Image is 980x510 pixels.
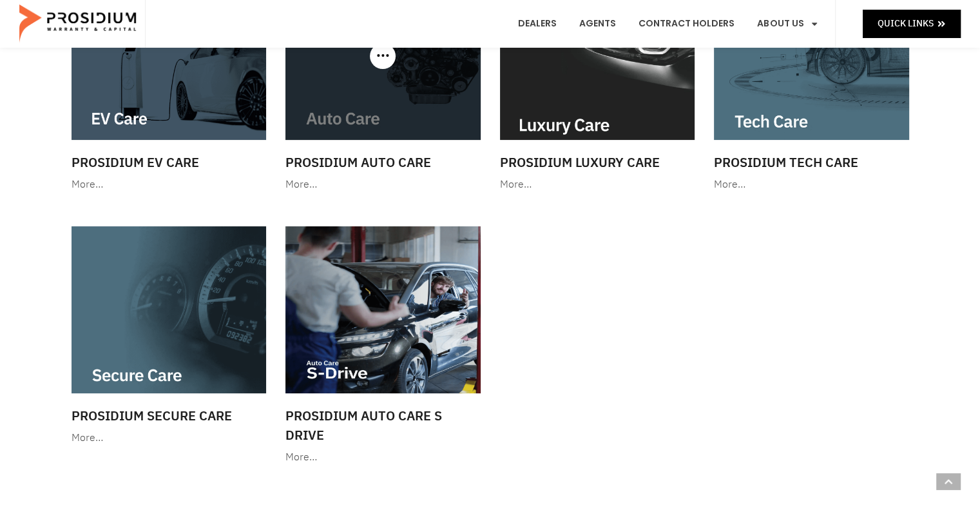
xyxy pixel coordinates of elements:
a: Prosidium Secure Care More… [65,220,273,454]
a: Quick Links [863,10,961,37]
h3: Prosidium Luxury Care [500,153,695,172]
h3: Prosidium Auto Care [285,153,481,172]
h3: Prosidium Tech Care [714,153,909,172]
div: More… [500,175,695,194]
h3: Prosidium Auto Care S Drive [285,406,481,445]
div: More… [72,429,267,447]
div: More… [72,175,267,194]
div: More… [714,175,909,194]
h3: Prosidium Secure Care [72,406,267,426]
div: More… [285,175,481,194]
span: Quick Links [878,15,934,32]
div: More… [285,448,481,467]
h3: Prosidium EV Care [72,153,267,172]
a: Prosidium Auto Care S Drive More… [279,220,487,473]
